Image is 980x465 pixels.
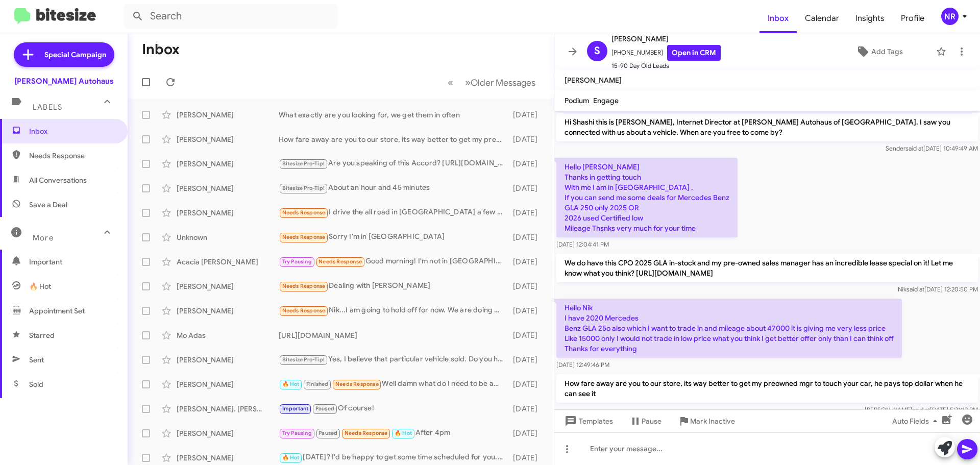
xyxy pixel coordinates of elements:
div: [PERSON_NAME] [177,453,279,463]
div: [PERSON_NAME] [177,183,279,193]
div: How fare away are you to our store, its way better to get my preowned mgr to touch your car, he p... [279,134,508,144]
span: Inbox [29,126,116,136]
span: Bitesize Pro-Tip! [282,356,325,363]
div: [PERSON_NAME] [177,306,279,316]
button: NR [933,8,969,25]
input: Search [124,4,338,29]
p: We do have this CPO 2025 GLA in-stock and my pre-owned sales manager has an incredible lease spec... [556,254,978,282]
span: Podium [565,96,589,105]
div: Well damn what do I need to be able to get a car what will help me [279,378,508,390]
div: [PERSON_NAME] [177,428,279,438]
p: How fare away are you to our store, its way better to get my preowned mgr to touch your car, he p... [556,374,978,403]
div: NR [941,8,959,25]
span: S [594,43,600,59]
div: [DATE] [508,428,546,438]
p: Hi Shashi this is [PERSON_NAME], Internet Director at [PERSON_NAME] Autohaus of [GEOGRAPHIC_DATA]... [556,113,978,141]
div: [DATE]? I'd be happy to get some time scheduled for you. Just let me know if mornings, afternoons... [279,452,508,463]
div: [DATE] [508,134,546,144]
div: [PERSON_NAME] [177,379,279,389]
span: Starred [29,330,55,340]
span: Important [282,405,309,412]
span: [DATE] 12:04:41 PM [556,240,609,248]
span: [PERSON_NAME] [611,33,721,45]
span: All Conversations [29,175,87,185]
div: Yes, I believe that particular vehicle sold. Do you have a new Navigator in your inventory? [279,354,508,365]
span: 15-90 Day Old Leads [611,61,721,71]
span: Needs Response [29,151,116,161]
div: [DATE] [508,232,546,242]
div: [PERSON_NAME] [177,281,279,291]
div: [DATE] [508,110,546,120]
div: I drive the all road in [GEOGRAPHIC_DATA] a few weeks ago. Nice car but a bit small and dated. [279,207,508,218]
a: Insights [847,4,893,33]
span: Paused [315,405,334,412]
div: About an hour and 45 minutes [279,182,508,194]
span: Bitesize Pro-Tip! [282,160,325,167]
span: Templates [562,412,613,430]
div: [DATE] [508,183,546,193]
div: [PERSON_NAME] Autohaus [14,76,114,86]
div: [DATE] [508,355,546,365]
span: Engage [593,96,619,105]
span: Try Pausing [282,430,312,436]
div: After 4pm [279,427,508,439]
a: Special Campaign [14,42,114,67]
div: [DATE] [508,257,546,267]
div: [DATE] [508,306,546,316]
span: 🔥 Hot [29,281,51,291]
span: Needs Response [345,430,388,436]
span: Save a Deal [29,200,67,210]
span: Sender [DATE] 10:49:49 AM [886,144,978,152]
span: Needs Response [282,283,326,289]
span: Needs Response [282,209,326,216]
button: Add Tags [826,42,931,61]
p: Hello Nik I have 2020 Mercedes Benz GLA 25o also which I want to trade in and mileage about 47000... [556,299,902,358]
div: [DATE] [508,208,546,218]
span: said at [912,406,930,413]
a: Profile [893,4,933,33]
nav: Page navigation example [442,72,542,93]
div: [DATE] [508,159,546,169]
span: Bitesize Pro-Tip! [282,185,325,191]
span: Appointment Set [29,306,85,316]
div: What exactly are you looking for, we get them in often [279,110,508,120]
span: Needs Response [318,258,362,265]
span: [PERSON_NAME] [565,76,622,85]
div: [PERSON_NAME] [177,355,279,365]
div: Nik...I am going to hold off for now. We are doing some other projects. [279,305,508,316]
button: Templates [554,412,621,430]
button: Pause [621,412,670,430]
span: Finished [306,381,329,387]
span: More [33,233,54,242]
div: Unknown [177,232,279,242]
span: « [448,76,453,89]
a: Open in CRM [667,45,721,61]
span: Mark Inactive [690,412,735,430]
div: Sorry I'm in [GEOGRAPHIC_DATA] [279,231,508,243]
span: 🔥 Hot [282,454,300,461]
span: Needs Response [282,307,326,314]
p: Hello [PERSON_NAME] Thanks in getting touch With me I am in [GEOGRAPHIC_DATA] , If you can send m... [556,158,738,237]
div: [DATE] [508,404,546,414]
div: [URL][DOMAIN_NAME] [279,330,508,340]
span: [DATE] 12:49:46 PM [556,361,609,369]
span: Pause [642,412,661,430]
span: [PERSON_NAME] [DATE] 5:21:12 PM [865,406,978,413]
span: Add Tags [871,42,903,61]
div: [PERSON_NAME]. [PERSON_NAME] [177,404,279,414]
span: said at [906,285,924,293]
a: Inbox [759,4,797,33]
a: Calendar [797,4,847,33]
span: Special Campaign [44,50,106,60]
div: Acacia [PERSON_NAME] [177,257,279,267]
span: [PHONE_NUMBER] [611,45,721,61]
div: [PERSON_NAME] [177,159,279,169]
div: [DATE] [508,379,546,389]
span: 🔥 Hot [395,430,412,436]
button: Previous [442,72,459,93]
div: Are you speaking of this Accord? [URL][DOMAIN_NAME] [279,158,508,169]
